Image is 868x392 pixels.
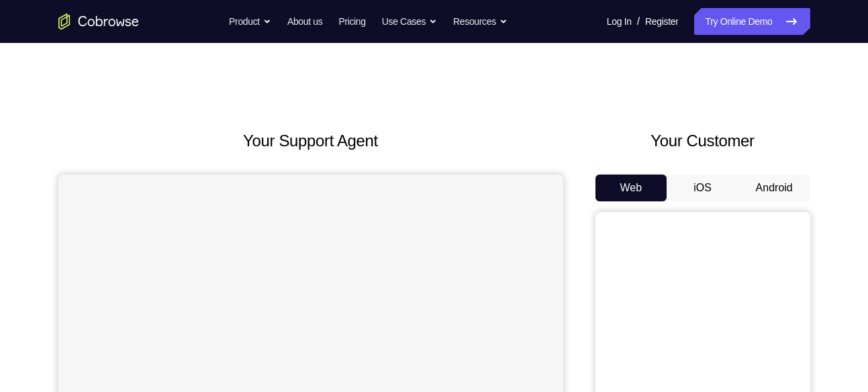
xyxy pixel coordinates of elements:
[453,8,508,35] button: Resources
[645,8,678,35] a: Register
[694,8,810,35] a: Try Online Demo
[287,8,322,35] a: About us
[637,13,640,30] span: /
[595,175,667,201] button: Web
[338,8,365,35] a: Pricing
[667,175,738,201] button: iOS
[229,8,271,35] button: Product
[607,8,632,35] a: Log In
[382,8,437,35] button: Use Cases
[738,175,810,201] button: Android
[58,129,563,153] h2: Your Support Agent
[595,129,810,153] h2: Your Customer
[58,13,139,30] a: Go to the home page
